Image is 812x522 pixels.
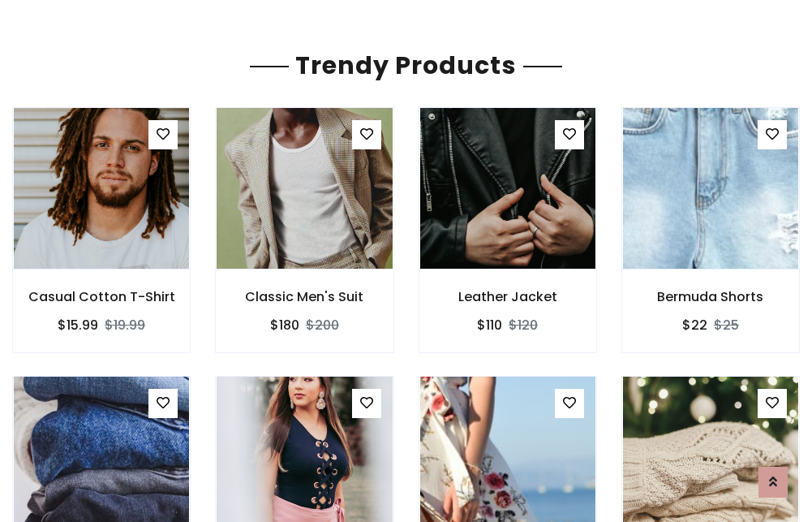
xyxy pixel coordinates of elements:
span: Trendy Products [289,48,523,83]
h6: Casual Cotton T-Shirt [13,289,190,304]
h6: Classic Men's Suit [216,289,393,304]
h6: Leather Jacket [419,289,596,304]
h6: $180 [270,317,299,333]
del: $25 [714,316,739,334]
del: $120 [509,316,538,334]
h6: $110 [477,317,502,333]
h6: $22 [682,317,707,333]
h6: $15.99 [58,317,98,333]
del: $19.99 [105,316,145,334]
del: $200 [306,316,339,334]
h6: Bermuda Shorts [622,289,799,304]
